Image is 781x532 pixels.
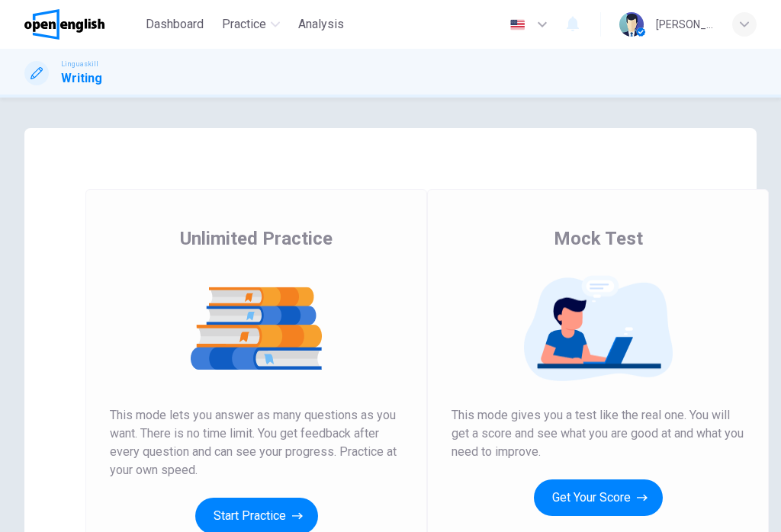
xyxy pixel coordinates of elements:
button: Dashboard [140,11,210,38]
span: Dashboard [146,15,204,34]
span: Analysis [298,15,344,34]
span: Linguaskill [61,59,98,69]
img: Profile picture [619,12,644,37]
h1: Writing [61,69,102,88]
button: Practice [216,11,286,38]
span: Practice [222,15,266,34]
span: This mode gives you a test like the real one. You will get a score and see what you are good at a... [452,406,744,461]
button: Analysis [292,11,350,38]
span: Unlimited Practice [180,226,333,251]
a: OpenEnglish logo [24,9,140,40]
button: Get Your Score [534,479,663,516]
img: en [508,19,527,30]
div: [PERSON_NAME] [656,15,714,34]
img: OpenEnglish logo [24,9,104,40]
span: Mock Test [554,226,643,251]
span: This mode lets you answer as many questions as you want. There is no time limit. You get feedback... [110,406,403,479]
